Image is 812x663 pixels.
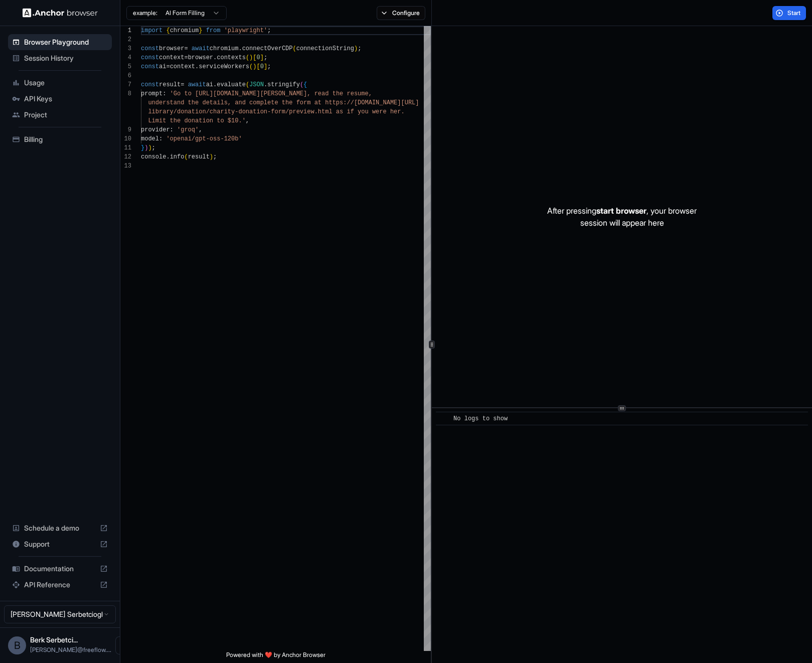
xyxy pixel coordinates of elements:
span: example: [133,9,157,17]
span: connectOverCDP [242,45,293,52]
div: Billing [8,131,112,147]
div: 3 [120,44,131,53]
span: ; [267,63,271,70]
span: = [184,45,188,52]
span: prompt [141,90,163,97]
span: const [141,63,159,70]
span: ] [264,63,267,70]
span: . [213,54,217,61]
span: ; [152,144,155,151]
div: 11 [120,143,131,152]
div: Support [8,536,112,552]
span: . [264,81,267,88]
button: Configure [377,6,425,20]
div: Schedule a demo [8,520,112,536]
span: import [141,27,163,34]
span: 'openai/gpt-oss-120b' [166,135,242,142]
span: await [188,81,206,88]
span: Project [24,110,108,120]
span: ; [264,54,267,61]
div: Usage [8,75,112,91]
div: 6 [120,71,131,80]
span: Browser Playground [24,37,108,47]
span: Support [24,539,96,549]
span: library/donation/charity-donation-form/preview.htm [148,108,329,115]
span: stringify [267,81,300,88]
span: { [303,81,307,88]
span: 'Go to [URL][DOMAIN_NAME][PERSON_NAME], re [170,90,321,97]
span: = [184,54,188,61]
div: 2 [120,35,131,44]
span: . [166,153,170,160]
span: . [238,45,242,52]
span: contexts [217,54,246,61]
span: Limit the donation to $10.' [148,117,245,124]
span: ) [253,63,256,70]
span: chromium [170,27,199,34]
span: = [166,63,170,70]
span: ) [144,144,148,151]
span: provider [141,126,170,133]
span: ( [293,45,296,52]
span: 0 [256,54,260,61]
span: result [159,81,181,88]
span: connectionString [296,45,354,52]
span: ( [300,81,303,88]
span: const [141,81,159,88]
span: , [246,117,249,124]
span: ; [267,27,271,34]
span: from [206,27,221,34]
span: ) [249,54,253,61]
span: : [159,135,163,142]
span: , [199,126,202,133]
span: ; [213,153,217,160]
div: 8 [120,89,131,98]
span: understand the details, and complete the form at h [148,99,329,106]
span: Schedule a demo [24,523,96,533]
p: After pressing , your browser session will appear here [547,205,697,229]
span: const [141,54,159,61]
span: Session History [24,53,108,63]
div: Documentation [8,561,112,577]
span: 'playwright' [224,27,267,34]
span: ) [354,45,358,52]
span: No logs to show [453,415,508,422]
span: Billing [24,134,108,144]
span: evaluate [217,81,246,88]
span: ) [210,153,213,160]
span: ( [184,153,188,160]
span: ( [246,54,249,61]
div: 9 [120,125,131,134]
span: info [170,153,185,160]
span: ​ [441,414,446,424]
div: Project [8,107,112,123]
span: ; [358,45,361,52]
span: browser [159,45,184,52]
span: JSON [249,81,264,88]
span: 0 [260,63,264,70]
span: API Keys [24,94,108,104]
span: { [166,27,170,34]
div: API Reference [8,577,112,593]
img: Anchor Logo [23,8,98,18]
span: ( [249,63,253,70]
div: Browser Playground [8,34,112,50]
span: context [170,63,195,70]
span: await [192,45,210,52]
span: ) [148,144,151,151]
div: 10 [120,134,131,143]
span: chromium [210,45,239,52]
span: console [141,153,166,160]
span: = [181,81,184,88]
span: const [141,45,159,52]
div: API Keys [8,91,112,107]
span: serviceWorkers [199,63,249,70]
span: Berk Serbetcioglu [30,635,78,644]
div: 4 [120,53,131,62]
span: Usage [24,78,108,88]
span: Documentation [24,564,96,574]
span: : [170,126,174,133]
span: browser [188,54,213,61]
span: ] [260,54,264,61]
span: model [141,135,159,142]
